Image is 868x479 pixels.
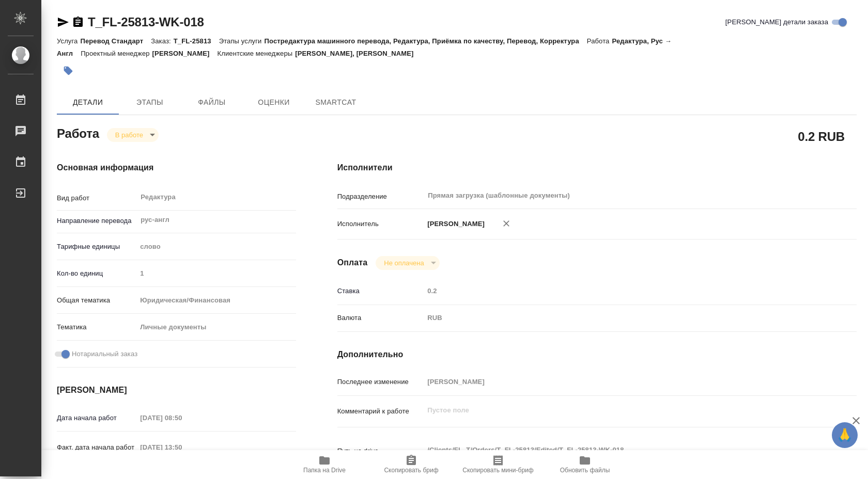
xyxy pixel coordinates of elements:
[264,37,586,45] p: Постредактура машинного перевода, Редактура, Приёмка по качеству, Перевод, Корректура
[337,313,424,323] p: Валюта
[57,37,80,45] p: Услуга
[337,162,857,174] h4: Исполнители
[125,96,175,109] span: Этапы
[337,219,424,229] p: Исполнитель
[112,131,146,139] button: В работе
[587,37,612,45] p: Работа
[187,96,237,109] span: Файлы
[63,96,113,109] span: Детали
[560,467,610,474] span: Обновить файлы
[249,96,299,109] span: Оценки
[136,440,227,455] input: Пустое поле
[136,238,296,256] div: слово
[424,441,813,459] textarea: /Clients/FL_T/Orders/T_FL-25813/Edited/T_FL-25813-WK-018
[152,50,218,57] p: [PERSON_NAME]
[57,268,136,279] p: Кол-во единиц
[836,424,854,446] span: 🙏
[455,450,541,479] button: Скопировать мини-бриф
[368,450,455,479] button: Скопировать бриф
[311,96,361,109] span: SmartCat
[462,467,533,474] span: Скопировать мини-бриф
[136,410,227,425] input: Пустое поле
[376,256,439,270] div: В работе
[218,50,296,57] p: Клиентские менеджеры
[57,123,99,142] h2: Работа
[57,295,136,306] p: Общая тематика
[57,322,136,332] p: Тематика
[303,467,346,474] span: Папка на Drive
[337,406,424,417] p: Комментарий к работе
[725,17,828,27] span: [PERSON_NAME] детали заказа
[541,450,628,479] button: Обновить файлы
[337,377,424,387] p: Последнее изменение
[136,318,296,336] div: Личные документы
[151,37,173,45] p: Заказ:
[57,242,136,252] p: Тарифные единицы
[107,128,159,142] div: В работе
[57,162,296,174] h4: Основная информация
[281,450,368,479] button: Папка на Drive
[57,216,136,226] p: Направление перевода
[57,16,69,28] button: Скопировать ссылку для ЯМессенджера
[337,257,368,269] h4: Оплата
[337,286,424,296] p: Ставка
[136,292,296,309] div: Юридическая/Финансовая
[384,467,438,474] span: Скопировать бриф
[57,384,296,396] h4: [PERSON_NAME]
[424,219,485,229] p: [PERSON_NAME]
[57,59,80,82] button: Добавить тэг
[337,446,424,456] p: Путь на drive
[57,442,136,453] p: Факт. дата начала работ
[424,283,813,298] input: Пустое поле
[174,37,219,45] p: T_FL-25813
[424,309,813,327] div: RUB
[72,349,137,359] span: Нотариальный заказ
[88,15,204,29] a: T_FL-25813-WK-018
[136,266,296,281] input: Пустое поле
[57,193,136,203] p: Вид работ
[495,212,518,235] button: Удалить исполнителя
[57,413,136,423] p: Дата начала работ
[81,50,152,57] p: Проектный менеджер
[80,37,151,45] p: Перевод Стандарт
[295,50,421,57] p: [PERSON_NAME], [PERSON_NAME]
[381,259,427,267] button: Не оплачена
[72,16,84,28] button: Скопировать ссылку
[832,422,858,448] button: 🙏
[798,127,845,145] h2: 0.2 RUB
[219,37,265,45] p: Этапы услуги
[337,191,424,202] p: Подразделение
[424,374,813,389] input: Пустое поле
[337,348,857,361] h4: Дополнительно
